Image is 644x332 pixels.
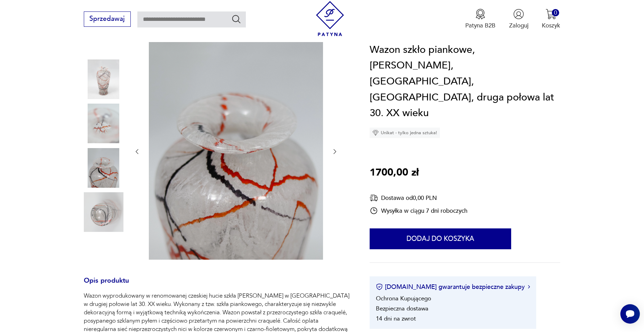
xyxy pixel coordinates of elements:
h3: Opis produktu [84,278,350,292]
li: 14 dni na zwrot [376,315,416,323]
img: Ikona certyfikatu [376,283,383,290]
iframe: Smartsupp widget button [620,304,640,324]
img: Ikonka użytkownika [513,9,524,19]
div: Unikat - tylko jedna sztuka! [370,128,440,138]
p: Koszyk [542,22,560,30]
img: Zdjęcie produktu Wazon szkło piankowe, Johann Lötz Witwe, Klostermühle, Czechy, druga połowa lat ... [84,148,123,188]
img: Zdjęcie produktu Wazon szkło piankowe, Johann Lötz Witwe, Klostermühle, Czechy, druga połowa lat ... [149,42,323,260]
p: Patyna B2B [465,22,496,30]
li: Ochrona Kupującego [376,294,431,302]
img: Ikona strzałki w prawo [528,285,530,289]
h1: Wazon szkło piankowe, [PERSON_NAME], [GEOGRAPHIC_DATA], [GEOGRAPHIC_DATA], druga połowa lat 30. X... [370,42,560,121]
button: Zaloguj [509,9,529,30]
button: Szukaj [231,14,241,24]
img: Ikona koszyka [546,9,556,19]
img: Zdjęcie produktu Wazon szkło piankowe, Johann Lötz Witwe, Klostermühle, Czechy, druga połowa lat ... [84,104,123,143]
img: Ikona medalu [475,9,486,19]
div: Wysyłka w ciągu 7 dni roboczych [370,207,467,215]
p: Zaloguj [509,22,529,30]
a: Ikona medaluPatyna B2B [465,9,496,30]
p: 1700,00 zł [370,165,419,181]
button: 0Koszyk [542,9,560,30]
img: Ikona diamentu [372,130,379,136]
a: Sprzedawaj [84,17,131,22]
img: Patyna - sklep z meblami i dekoracjami vintage [313,1,348,36]
button: Sprzedawaj [84,11,131,27]
button: [DOMAIN_NAME] gwarantuje bezpieczne zakupy [376,283,530,291]
button: Patyna B2B [465,9,496,30]
img: Ikona dostawy [370,194,378,202]
div: Dostawa od 0,00 PLN [370,194,467,202]
button: Dodaj do koszyka [370,228,511,249]
img: Zdjęcie produktu Wazon szkło piankowe, Johann Lötz Witwe, Klostermühle, Czechy, druga połowa lat ... [84,192,123,232]
li: Bezpieczna dostawa [376,305,428,313]
div: 0 [552,9,559,16]
img: Zdjęcie produktu Wazon szkło piankowe, Johann Lötz Witwe, Klostermühle, Czechy, druga połowa lat ... [84,59,123,99]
